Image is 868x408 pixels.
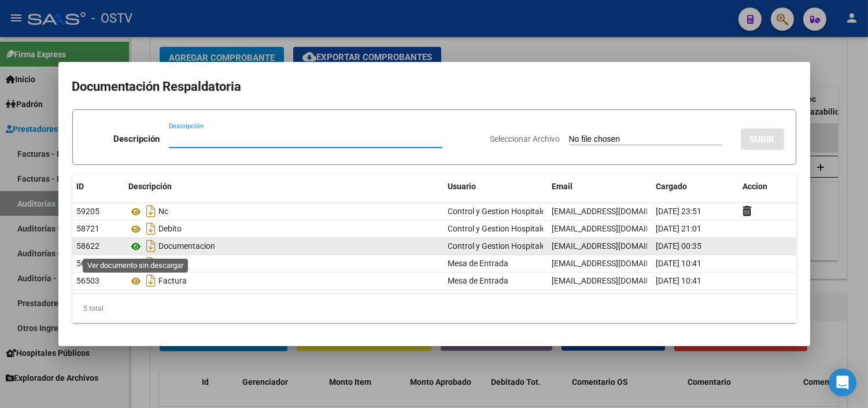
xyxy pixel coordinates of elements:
div: 5 total [72,294,796,323]
datatable-header-cell: Cargado [652,174,738,199]
span: Control y Gestion Hospitales Públicos (OSTV) [448,241,610,251]
span: SUBIR [750,134,775,145]
span: [DATE] 21:01 [656,224,702,233]
datatable-header-cell: Usuario [444,174,548,199]
datatable-header-cell: Accion [738,174,796,199]
div: Factura [129,271,439,290]
span: [DATE] 10:41 [656,259,702,268]
span: Cargado [656,182,688,191]
span: 58622 [77,241,100,251]
span: 58721 [77,224,100,233]
span: Control y Gestion Hospitales Públicos (OSTV) [448,207,610,216]
span: 56504 [77,259,100,268]
div: Debito [129,219,439,238]
span: [DATE] 23:51 [656,207,702,216]
span: Seleccionar Archivo [490,134,560,144]
div: Open Intercom Messenger [829,369,856,396]
span: 59205 [77,207,100,216]
i: Descargar documento [144,202,159,220]
span: [DATE] 00:35 [656,241,702,251]
div: Nc [129,202,439,220]
i: Descargar documento [144,219,159,238]
i: Descargar documento [144,254,159,273]
span: Usuario [448,182,477,191]
i: Descargar documento [144,237,159,255]
span: Accion [743,182,768,191]
span: Mesa de Entrada [448,276,509,285]
span: [DATE] 10:41 [656,276,702,285]
span: 56503 [77,276,100,285]
div: Anexo [129,254,439,273]
span: Control y Gestion Hospitales Públicos (OSTV) [448,224,610,233]
span: Descripción [129,182,172,191]
span: [EMAIL_ADDRESS][DOMAIN_NAME] [552,259,681,268]
button: SUBIR [741,128,784,150]
div: Documentacion [129,237,439,255]
span: Mesa de Entrada [448,259,509,268]
span: ID [77,182,84,191]
span: [EMAIL_ADDRESS][DOMAIN_NAME] [552,276,681,285]
datatable-header-cell: Email [548,174,652,199]
i: Descargar documento [144,271,159,290]
span: [EMAIL_ADDRESS][DOMAIN_NAME] [552,241,681,251]
datatable-header-cell: ID [72,174,124,199]
span: [EMAIL_ADDRESS][DOMAIN_NAME] [552,207,681,216]
p: Descripción [113,133,160,146]
span: [EMAIL_ADDRESS][DOMAIN_NAME] [552,224,681,233]
datatable-header-cell: Descripción [124,174,444,199]
h2: Documentación Respaldatoria [72,76,796,98]
span: Email [552,182,573,191]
